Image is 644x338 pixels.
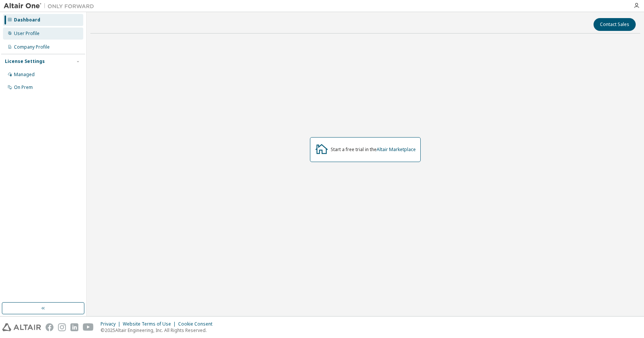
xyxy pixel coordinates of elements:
div: On Prem [14,84,33,90]
img: Altair One [4,2,98,10]
a: Altair Marketplace [377,146,416,153]
div: Company Profile [14,44,50,50]
div: Privacy [101,321,123,327]
div: Website Terms of Use [123,321,178,327]
p: © 2025 Altair Engineering, Inc. All Rights Reserved. [101,327,217,333]
img: youtube.svg [83,323,94,331]
img: instagram.svg [58,323,66,331]
div: User Profile [14,31,40,37]
div: Cookie Consent [178,321,217,327]
div: Start a free trial in the [331,147,416,153]
div: License Settings [5,58,45,64]
img: linkedin.svg [70,323,78,331]
button: Contact Sales [594,18,636,31]
div: Dashboard [14,17,40,23]
img: facebook.svg [46,323,53,331]
div: Managed [14,72,35,78]
img: altair_logo.svg [2,323,41,331]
